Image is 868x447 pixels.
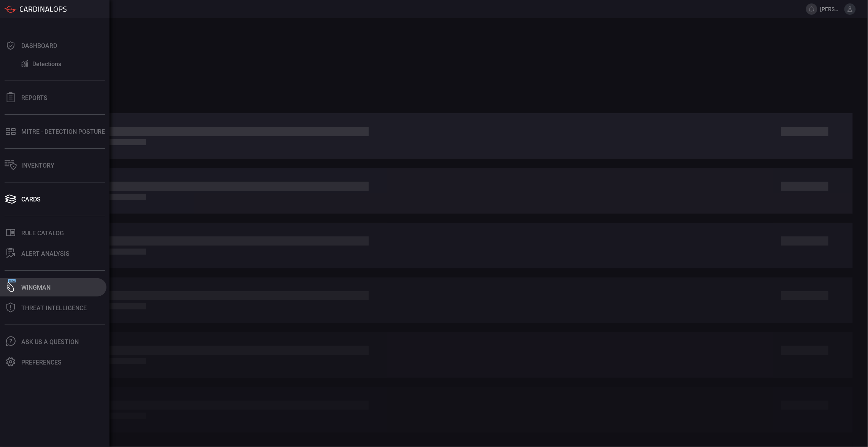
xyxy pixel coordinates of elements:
div: Inventory [21,162,54,169]
div: ALERT ANALYSIS [21,250,70,257]
div: Preferences [21,359,62,366]
div: Detections [32,60,61,68]
div: Rule Catalog [21,230,64,237]
span: [PERSON_NAME].[PERSON_NAME] [820,6,841,12]
div: Cards [21,196,41,203]
div: Reports [21,94,48,101]
div: MITRE - Detection Posture [21,128,105,135]
div: Ask Us A Question [21,338,79,346]
div: Dashboard [21,42,57,49]
div: Threat Intelligence [21,304,87,312]
div: Wingman [21,284,51,291]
